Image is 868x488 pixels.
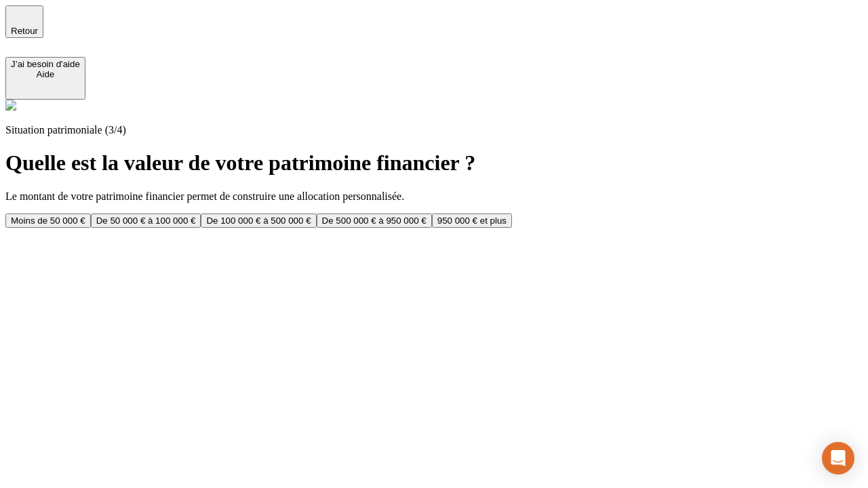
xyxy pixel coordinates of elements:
[11,69,80,79] div: Aide
[5,100,16,110] img: alexis.png
[432,213,512,228] button: 950 000 € et plus
[322,216,427,226] div: De 500 000 € à 950 000 €
[5,57,85,100] button: J’ai besoin d'aideAide
[11,216,85,226] div: Moins de 50 000 €
[822,442,854,474] div: Open Intercom Messenger
[206,216,311,226] div: De 100 000 € à 500 000 €
[5,150,863,176] h1: Quelle est la valeur de votre patrimoine financier ?
[437,216,507,226] div: 950 000 € et plus
[11,59,80,69] div: J’ai besoin d'aide
[5,213,91,228] button: Moins de 50 000 €
[317,213,432,228] button: De 500 000 € à 950 000 €
[91,213,201,228] button: De 50 000 € à 100 000 €
[5,5,43,38] button: Retour
[201,213,316,228] button: De 100 000 € à 500 000 €
[5,190,863,203] p: Le montant de votre patrimoine financier permet de construire une allocation personnalisée.
[96,216,196,226] div: De 50 000 € à 100 000 €
[5,124,863,136] p: Situation patrimoniale (3/4)
[11,26,38,36] span: Retour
